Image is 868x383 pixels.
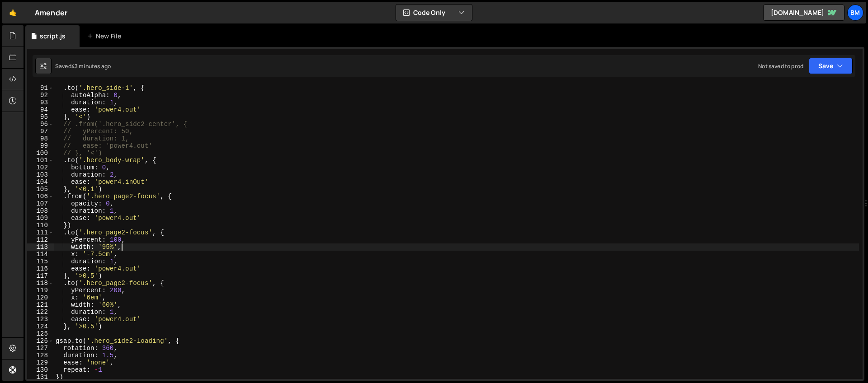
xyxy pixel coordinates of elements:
[27,352,54,359] div: 128
[27,243,54,251] div: 113
[71,62,111,70] div: 43 minutes ago
[27,287,54,294] div: 119
[27,229,54,236] div: 111
[55,62,111,70] div: Saved
[27,236,54,243] div: 112
[27,215,54,222] div: 109
[27,186,54,193] div: 105
[27,193,54,200] div: 106
[27,207,54,215] div: 108
[27,171,54,178] div: 103
[847,5,863,21] a: bm
[809,58,853,74] button: Save
[396,5,472,21] button: Code Only
[27,178,54,186] div: 104
[27,258,54,265] div: 115
[27,359,54,366] div: 129
[27,135,54,142] div: 98
[27,330,54,337] div: 125
[27,84,54,92] div: 91
[27,113,54,121] div: 95
[27,316,54,323] div: 123
[27,128,54,135] div: 97
[27,323,54,330] div: 124
[27,142,54,149] div: 99
[27,366,54,374] div: 130
[27,121,54,128] div: 96
[763,5,844,21] a: [DOMAIN_NAME]
[27,374,54,381] div: 131
[27,301,54,308] div: 121
[758,62,803,70] div: Not saved to prod
[27,272,54,280] div: 117
[40,32,66,41] div: script.js
[27,164,54,171] div: 102
[2,2,24,23] a: 🤙
[27,294,54,301] div: 120
[35,7,67,18] div: Amender
[27,345,54,352] div: 127
[27,280,54,287] div: 118
[27,92,54,99] div: 92
[87,32,125,41] div: New File
[27,265,54,272] div: 116
[27,222,54,229] div: 110
[27,106,54,113] div: 94
[27,337,54,345] div: 126
[27,157,54,164] div: 101
[27,200,54,207] div: 107
[27,149,54,157] div: 100
[27,251,54,258] div: 114
[27,99,54,106] div: 93
[27,308,54,316] div: 122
